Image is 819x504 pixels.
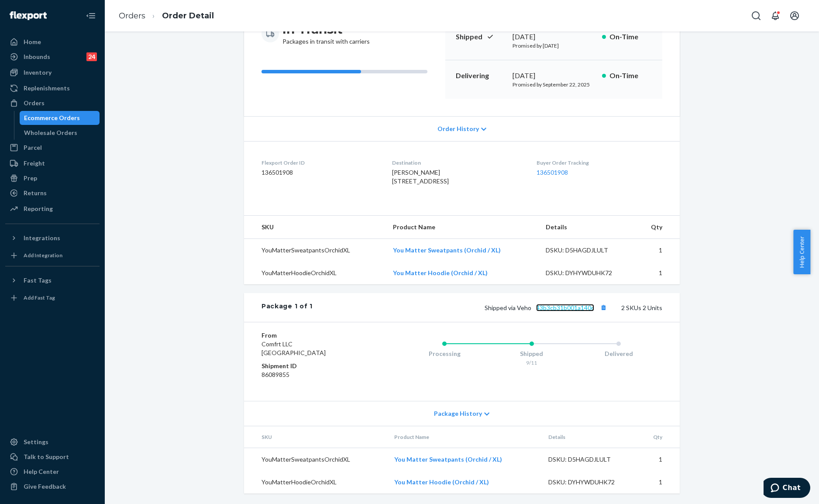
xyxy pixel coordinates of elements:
iframe: Opens a widget where you can chat to one of our agents [764,478,810,500]
p: Promised by September 22, 2025 [513,81,595,88]
button: Close Navigation [82,7,100,24]
a: Add Fast Tag [5,291,100,305]
div: Packages in transit with carriers [282,21,370,46]
a: Inventory [5,66,100,79]
dd: 136501908 [262,168,378,177]
div: 2 SKUs 2 Units [313,302,662,313]
a: Order Detail [162,11,214,21]
div: Talk to Support [24,452,69,461]
div: Orders [24,99,45,107]
button: Open notifications [767,7,784,24]
div: Shipped [488,349,575,358]
div: Add Integration [24,252,62,259]
td: YouMatterHoodieOrchidXL [244,262,386,284]
dd: 86089855 [262,370,366,379]
div: DSKU: D5HAGDJLULT [548,455,630,464]
a: Ecommerce Orders [20,111,100,125]
div: DSKU: D5HAGDJLULT [546,246,628,255]
th: Details [541,426,637,448]
th: Product Name [387,426,541,448]
div: DSKU: DYHYWDUHK72 [546,269,628,277]
div: Inventory [24,68,52,77]
div: Ecommerce Orders [24,114,80,122]
dt: Flexport Order ID [262,159,378,166]
ol: breadcrumbs [112,3,221,29]
div: 24 [86,52,97,61]
a: You Matter Sweatpants (Orchid / XL) [394,456,502,463]
img: Flexport logo [10,11,47,20]
div: DSKU: DYHYWDUHK72 [548,478,630,487]
button: Give Feedback [5,480,100,494]
button: Help Center [793,230,810,274]
span: [PERSON_NAME] [STREET_ADDRESS] [392,169,449,185]
a: Help Center [5,465,100,479]
a: Home [5,35,100,49]
div: Integrations [24,234,60,242]
a: You Matter Hoodie (Orchid / XL) [393,269,488,276]
button: Copy tracking number [598,302,609,313]
div: Replenishments [24,84,70,93]
div: Parcel [24,143,42,152]
a: Returns [5,186,100,200]
div: Give Feedback [24,482,66,491]
dt: Buyer Order Tracking [537,159,662,166]
th: Product Name [386,216,539,239]
td: YouMatterSweatpantsOrchidXL [244,448,387,471]
span: Comfrt LLC [GEOGRAPHIC_DATA] [262,340,326,356]
p: On-Time [609,71,652,81]
div: Fast Tags [24,276,52,285]
div: [DATE] [513,71,595,81]
button: Fast Tags [5,273,100,287]
td: YouMatterSweatpantsOrchidXL [244,239,386,262]
button: Integrations [5,231,100,245]
div: Processing [401,349,488,358]
a: Inbounds24 [5,50,100,64]
div: Delivered [575,349,662,358]
dt: Shipment ID [262,362,366,370]
td: 1 [635,239,680,262]
a: Settings [5,435,100,449]
div: Add Fast Tag [24,294,55,301]
div: Reporting [24,204,53,213]
div: Help Center [24,467,59,476]
button: Open Search Box [747,7,765,24]
div: Prep [24,174,37,183]
a: Replenishments [5,81,100,95]
span: Shipped via Veho [485,304,609,311]
a: Parcel [5,141,100,155]
p: Shipped [456,32,506,42]
a: Orders [119,11,145,21]
th: Qty [637,426,680,448]
a: 136501908 [537,169,568,176]
td: 1 [635,262,680,284]
a: Add Integration [5,249,100,262]
button: Open account menu [786,7,803,24]
a: Freight [5,156,100,170]
dt: Destination [392,159,522,166]
div: 9/11 [488,359,575,366]
span: Order History [437,124,479,133]
th: Qty [635,216,680,239]
p: Delivering [456,71,506,81]
button: Talk to Support [5,450,100,464]
div: Package 1 of 1 [262,302,313,313]
div: Freight [24,159,45,168]
a: 43b3cb31b001a140c [536,304,594,311]
td: 1 [637,471,680,494]
span: Package History [434,409,482,418]
a: Reporting [5,202,100,216]
div: Inbounds [24,52,50,61]
div: Returns [24,189,47,197]
p: On-Time [609,32,652,42]
a: Prep [5,171,100,185]
a: You Matter Hoodie (Orchid / XL) [394,478,489,486]
div: Home [24,38,41,46]
p: Promised by [DATE] [513,42,595,49]
th: Details [539,216,635,239]
td: YouMatterHoodieOrchidXL [244,471,387,494]
dt: From [262,331,366,340]
div: Wholesale Orders [24,128,77,137]
a: Wholesale Orders [20,126,100,140]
